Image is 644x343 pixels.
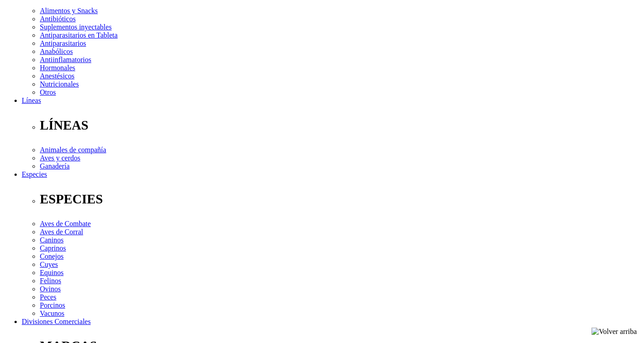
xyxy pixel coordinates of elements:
a: Nutricionales [40,80,79,88]
a: Antiparasitarios en Tableta [40,31,118,39]
img: Volver arriba [592,328,637,336]
p: LÍNEAS [40,118,640,133]
a: Antiinflamatorios [40,56,91,63]
a: Hormonales [40,64,75,72]
a: Otros [40,88,56,96]
a: Ovinos [40,285,61,293]
a: Ganadería [40,162,70,170]
a: Anestésicos [40,72,74,80]
a: Aves de Corral [40,228,83,236]
a: Peces [40,293,56,301]
a: Suplementos inyectables [40,23,112,31]
a: Conejos [40,252,63,260]
a: Divisiones Comerciales [22,318,91,325]
a: Equinos [40,269,63,276]
a: Anabólicos [40,48,73,55]
a: Aves y cerdos [40,154,80,162]
a: Especies [22,170,47,178]
a: Caprinos [40,244,66,252]
a: Caninos [40,236,63,244]
a: Felinos [40,277,61,285]
a: Aves de Combate [40,220,91,227]
a: Antibióticos [40,15,76,23]
a: Antiparasitarios [40,39,86,47]
a: Líneas [22,97,41,104]
a: Animales de compañía [40,146,106,154]
a: Cuyes [40,261,58,268]
a: Porcinos [40,301,65,309]
a: Vacunos [40,309,64,317]
p: ESPECIES [40,192,640,207]
a: Alimentos y Snacks [40,7,98,14]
